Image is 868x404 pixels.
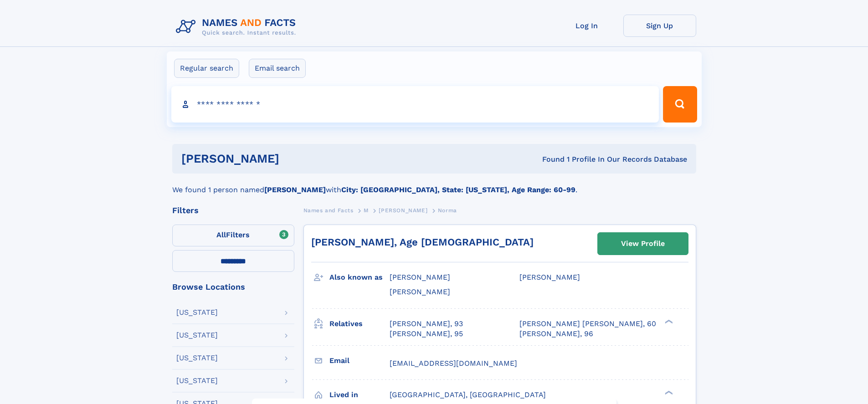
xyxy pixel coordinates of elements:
[176,332,218,339] div: [US_STATE]
[174,59,239,78] label: Regular search
[172,15,303,39] img: Logo Names and Facts
[176,377,218,384] div: [US_STATE]
[390,329,463,339] a: [PERSON_NAME], 95
[264,185,326,194] b: [PERSON_NAME]
[519,319,656,329] a: [PERSON_NAME] [PERSON_NAME], 60
[390,319,463,329] a: [PERSON_NAME], 93
[379,207,427,214] span: [PERSON_NAME]
[364,205,369,216] a: M
[663,318,673,324] div: ❯
[663,389,673,395] div: ❯
[411,154,687,164] div: Found 1 Profile In Our Records Database
[176,354,218,362] div: [US_STATE]
[311,236,534,248] a: [PERSON_NAME], Age [DEMOGRAPHIC_DATA]
[329,353,390,368] h3: Email
[172,283,294,291] div: Browse Locations
[171,86,659,123] input: search input
[329,387,390,403] h3: Lived in
[172,225,294,246] label: Filters
[390,390,546,399] span: [GEOGRAPHIC_DATA], [GEOGRAPHIC_DATA]
[181,153,411,164] h1: [PERSON_NAME]
[621,233,665,254] div: View Profile
[249,59,306,78] label: Email search
[216,230,226,239] span: All
[390,359,517,368] span: [EMAIL_ADDRESS][DOMAIN_NAME]
[176,309,218,316] div: [US_STATE]
[329,270,390,285] h3: Also known as
[172,174,696,195] div: We found 1 person named with .
[379,205,427,216] a: [PERSON_NAME]
[303,205,354,216] a: Names and Facts
[663,86,697,123] button: Search Button
[623,15,696,37] a: Sign Up
[390,287,450,296] span: [PERSON_NAME]
[364,207,369,214] span: M
[341,185,575,194] b: City: [GEOGRAPHIC_DATA], State: [US_STATE], Age Range: 60-99
[519,273,580,281] span: [PERSON_NAME]
[329,316,390,332] h3: Relatives
[390,273,450,281] span: [PERSON_NAME]
[550,15,623,37] a: Log In
[519,329,593,339] a: [PERSON_NAME], 96
[438,207,457,214] span: Norma
[598,233,688,255] a: View Profile
[172,206,294,215] div: Filters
